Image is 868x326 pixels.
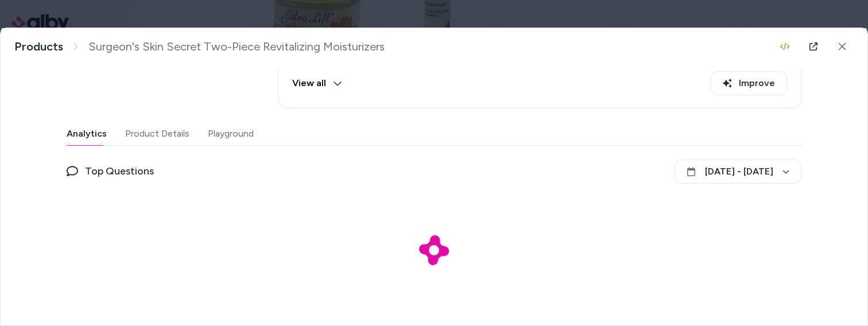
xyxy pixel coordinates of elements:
[85,163,154,179] span: Top Questions
[292,71,342,95] button: View all
[675,160,801,184] button: [DATE] - [DATE]
[14,40,63,54] a: Products
[88,40,385,54] span: Surgeon's Skin Secret Two-Piece Revitalizing Moisturizers
[14,40,385,54] nav: breadcrumb
[208,122,254,145] button: Playground
[125,122,189,145] button: Product Details
[711,71,787,95] button: Improve
[67,122,107,145] button: Analytics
